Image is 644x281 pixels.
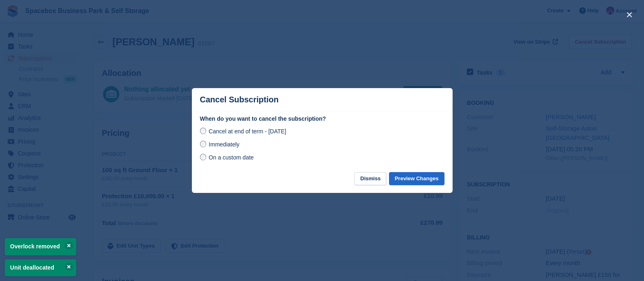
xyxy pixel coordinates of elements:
[354,172,386,186] button: Dismiss
[209,141,239,148] span: Immediately
[5,259,76,276] p: Unit deallocated
[623,8,636,21] button: close
[209,128,286,135] span: Cancel at end of term - [DATE]
[5,238,76,255] p: Overlock removed
[200,115,444,123] label: When do you want to cancel the subscription?
[200,95,279,104] p: Cancel Subscription
[200,128,207,134] input: Cancel at end of term - [DATE]
[200,141,207,147] input: Immediately
[209,154,254,161] span: On a custom date
[389,172,444,186] button: Preview Changes
[200,154,207,160] input: On a custom date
